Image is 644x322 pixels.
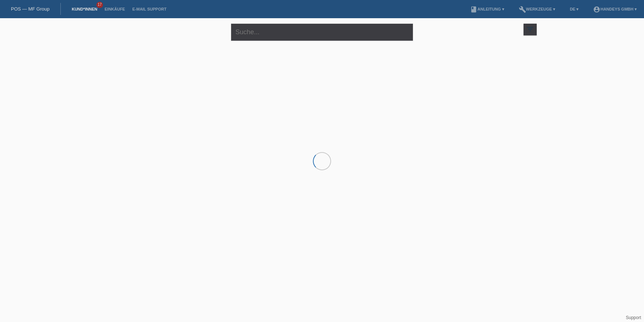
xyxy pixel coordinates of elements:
a: buildWerkzeuge ▾ [515,7,559,11]
i: book [470,6,477,13]
i: account_circle [593,6,600,13]
a: account_circleHandeys GmbH ▾ [589,7,640,11]
a: bookAnleitung ▾ [466,7,508,11]
a: DE ▾ [566,7,582,11]
a: E-Mail Support [129,7,170,11]
a: Kund*innen [68,7,101,11]
a: Einkäufe [101,7,128,11]
i: build [519,6,526,13]
input: Suche... [231,24,413,41]
i: filter_list [526,25,534,33]
a: Support [626,315,641,320]
a: POS — MF Group [11,6,49,12]
span: 17 [96,2,103,8]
